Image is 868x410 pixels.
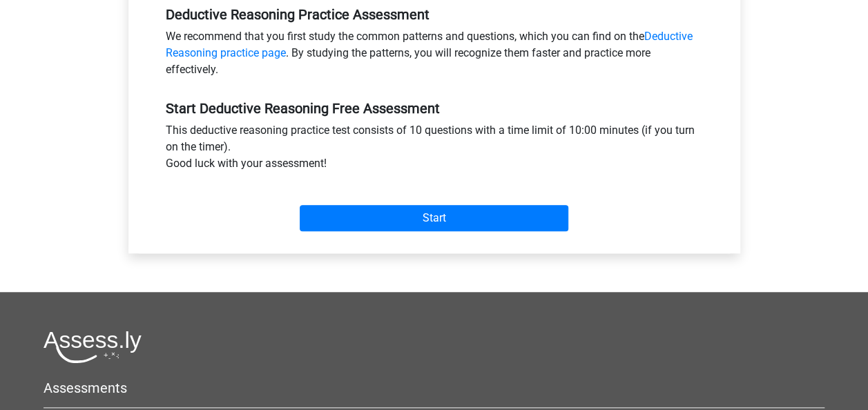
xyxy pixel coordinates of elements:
h5: Start Deductive Reasoning Free Assessment [166,100,703,117]
div: This deductive reasoning practice test consists of 10 questions with a time limit of 10:00 minute... [155,122,713,177]
input: Start [300,205,568,231]
h5: Deductive Reasoning Practice Assessment [166,6,703,23]
img: Assessly logo [44,331,142,363]
div: We recommend that you first study the common patterns and questions, which you can find on the . ... [155,28,713,84]
h5: Assessments [44,380,824,396]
